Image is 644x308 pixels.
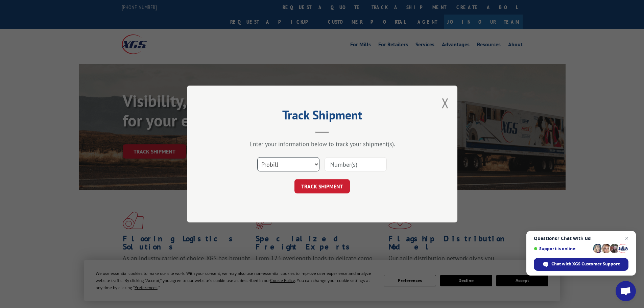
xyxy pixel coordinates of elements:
[534,236,628,241] span: Questions? Chat with us!
[551,261,620,267] span: Chat with XGS Customer Support
[534,258,628,271] div: Chat with XGS Customer Support
[616,281,636,301] div: Open chat
[221,140,424,148] div: Enter your information below to track your shipment(s).
[442,94,449,112] button: Close modal
[623,234,631,242] span: Close chat
[325,157,387,171] input: Number(s)
[221,110,424,123] h2: Track Shipment
[294,179,350,193] button: TRACK SHIPMENT
[534,246,591,251] span: Support is online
